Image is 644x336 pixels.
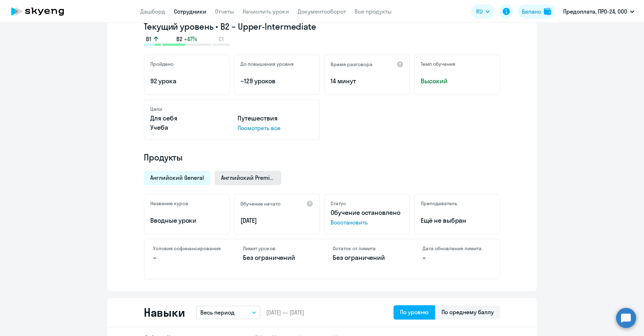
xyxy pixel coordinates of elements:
[560,3,638,20] button: Предоплата, ПРО-24, ООО
[522,7,541,16] div: Баланс
[243,253,311,262] p: Без ограничений
[471,4,495,19] button: RU
[266,308,304,316] span: [DATE] — [DATE]
[146,35,151,43] span: B1
[421,76,494,86] span: Высокий
[355,8,392,15] a: Все продукты
[150,114,226,123] p: Для себя
[153,245,221,252] h4: Условия софинансирования
[215,8,234,15] a: Отчеты
[563,7,627,16] p: Предоплата, ПРО-24, ООО
[150,216,223,225] p: Вводные уроки
[153,253,221,262] p: –
[544,8,551,15] img: balance
[150,106,162,112] h5: Цели
[421,200,457,207] h5: Преподаватель
[150,174,204,182] span: Английский General
[150,200,188,207] h5: Название курса
[331,200,346,207] h5: Статус
[176,35,182,43] span: B2
[423,253,491,262] p: –
[518,4,555,19] button: Балансbalance
[333,253,401,262] p: Без ограничений
[331,76,404,86] p: 14 минут
[219,35,224,43] span: C1
[240,61,294,67] h5: До повышения уровня
[144,305,185,320] h2: Навыки
[243,8,289,15] a: Начислить уроки
[400,308,429,316] div: По уровню
[240,76,313,86] p: ~129 уроков
[441,308,494,316] div: По среднему баллу
[421,216,494,225] p: Ещё не выбран
[298,8,346,15] a: Документооборот
[243,245,311,252] h4: Лимит уроков
[240,216,313,225] p: [DATE]
[331,208,400,217] span: Обучение остановлено
[140,8,165,15] a: Дашборд
[150,61,174,67] h5: Пройдено
[476,7,483,16] span: RU
[333,245,401,252] h4: Остаток от лимита
[150,76,223,86] p: 92 урока
[184,35,197,43] span: +47%
[240,201,280,207] h5: Обучение начато
[144,152,500,163] h4: Продукты
[221,174,275,182] span: Английский Premium
[331,61,372,68] h5: Время разговора
[238,114,313,123] p: Путешествия
[331,218,404,227] span: Восстановить
[238,124,313,132] p: Посмотреть все
[144,21,500,32] h3: Текущий уровень • B2 – Upper-Intermediate
[421,61,455,67] h5: Темп обучения
[423,245,491,252] h4: Дата обновления лимита
[196,306,260,319] button: Весь период
[174,8,206,15] a: Сотрудники
[200,308,235,317] p: Весь период
[150,123,226,132] p: Учеба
